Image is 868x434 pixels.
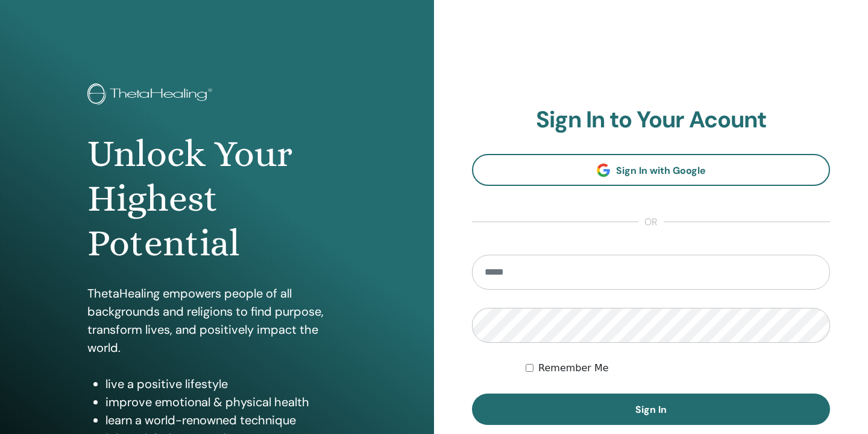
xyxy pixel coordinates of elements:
[105,393,347,411] li: improve emotional & physical health
[538,361,609,375] label: Remember Me
[87,284,347,357] p: ThetaHealing empowers people of all backgrounds and religions to find purpose, transform lives, a...
[616,164,706,177] span: Sign In with Google
[472,106,830,134] h2: Sign In to Your Acount
[472,394,830,425] button: Sign In
[526,361,830,375] div: Keep me authenticated indefinitely or until I manually logout
[105,375,347,393] li: live a positive lifestyle
[472,154,830,186] a: Sign In with Google
[105,411,347,429] li: learn a world-renowned technique
[635,403,667,416] span: Sign In
[87,132,347,266] h1: Unlock Your Highest Potential
[638,215,664,229] span: or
